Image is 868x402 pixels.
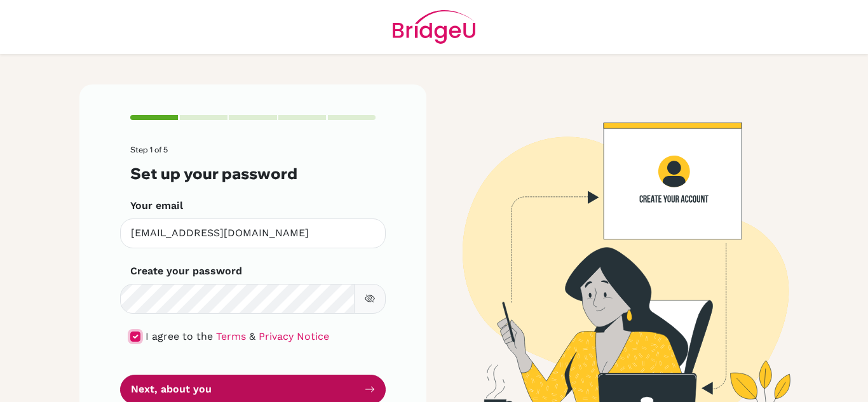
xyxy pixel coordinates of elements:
[216,330,246,342] a: Terms
[130,145,168,154] span: Step 1 of 5
[130,264,242,279] label: Create your password
[130,198,183,213] label: Your email
[259,330,329,342] a: Privacy Notice
[130,164,376,183] h3: Set up your password
[120,218,386,248] input: Insert your email*
[146,330,213,342] span: I agree to the
[249,330,255,342] span: &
